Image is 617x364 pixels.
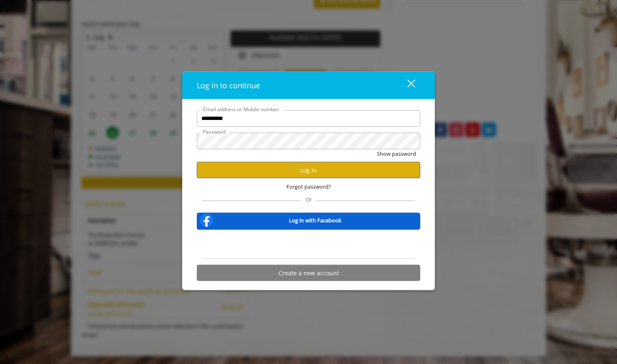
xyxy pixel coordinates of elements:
span: Log in to continue [197,80,260,90]
img: facebook-logo [198,212,215,229]
button: Show password [377,149,416,158]
button: Log in [197,162,420,178]
b: Log in with Facebook [289,216,341,224]
div: close dialog [398,79,414,91]
button: Create a new account [197,265,420,281]
label: Password [199,127,230,135]
input: Email address or Mobile number [197,110,420,127]
span: Or [301,196,316,203]
iframe: Sign in with Google Button [266,235,351,254]
button: close dialog [392,77,420,94]
input: Password [197,132,420,149]
span: Forgot password? [286,182,331,191]
label: Email address or Mobile number [199,105,283,113]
